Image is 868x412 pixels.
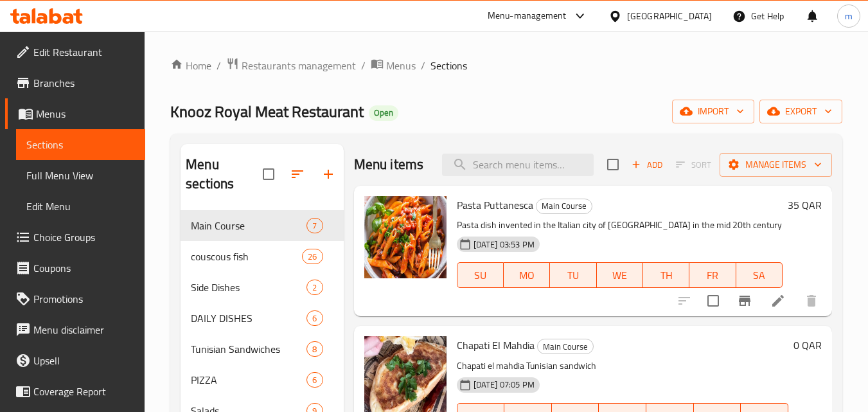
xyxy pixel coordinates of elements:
[33,384,135,399] span: Coverage Report
[371,57,416,74] a: Menus
[457,336,535,355] span: Chapati El Mahdia
[303,251,322,263] span: 26
[170,57,842,74] nav: breadcrumb
[26,168,135,183] span: Full Menu View
[457,358,788,374] p: Chapati el mahdia Tunisian sandwich
[302,249,323,264] div: items
[242,58,356,73] span: Restaurants management
[307,220,322,232] span: 7
[5,376,145,407] a: Coverage Report
[33,75,135,91] span: Branches
[602,266,638,285] span: WE
[5,253,145,283] a: Coupons
[226,57,356,74] a: Restaurants management
[537,339,594,354] div: Main Course
[307,282,322,294] span: 2
[33,322,135,337] span: Menu disclaimer
[255,161,282,188] span: Select all sections
[191,249,302,264] span: couscous fish
[599,151,626,178] span: Select section
[33,260,135,276] span: Coupons
[5,283,145,314] a: Promotions
[682,103,744,120] span: import
[307,374,322,386] span: 6
[191,341,306,357] span: Tunisian Sandwiches
[695,266,731,285] span: FR
[33,353,135,368] span: Upsell
[509,266,545,285] span: MO
[306,341,323,357] div: items
[457,262,504,288] button: SU
[354,155,424,174] h2: Menu items
[668,155,720,175] span: Select section first
[729,285,760,316] button: Branch-specific-item
[191,372,306,388] span: PIZZA
[5,314,145,345] a: Menu disclaimer
[386,58,416,73] span: Menus
[313,159,344,190] button: Add section
[33,44,135,60] span: Edit Restaurant
[463,266,499,285] span: SU
[5,345,145,376] a: Upsell
[845,9,853,23] span: m
[16,191,145,222] a: Edit Menu
[170,97,364,126] span: Knooz Royal Meat Restaurant
[536,199,592,214] div: Main Course
[16,129,145,160] a: Sections
[181,272,343,303] div: Side Dishes2
[788,196,822,214] h6: 35 QAR
[770,293,786,309] a: Edit menu item
[369,105,398,121] div: Open
[5,67,145,98] a: Branches
[720,153,832,177] button: Manage items
[33,291,135,307] span: Promotions
[307,343,322,355] span: 8
[306,310,323,326] div: items
[191,218,306,233] span: Main Course
[457,195,533,215] span: Pasta Puttanesca
[457,217,783,233] p: Pasta dish invented in the Italian city of [GEOGRAPHIC_DATA] in the mid 20th century
[550,262,596,288] button: TU
[627,9,712,23] div: [GEOGRAPHIC_DATA]
[741,266,777,285] span: SA
[361,58,366,73] li: /
[793,336,822,354] h6: 0 QAR
[421,58,425,73] li: /
[759,100,842,123] button: export
[630,157,664,172] span: Add
[504,262,550,288] button: MO
[643,262,689,288] button: TH
[536,199,592,213] span: Main Course
[538,339,593,354] span: Main Course
[730,157,822,173] span: Manage items
[796,285,827,316] button: delete
[468,238,540,251] span: [DATE] 03:53 PM
[217,58,221,73] li: /
[181,303,343,334] div: DAILY DISHES6
[468,379,540,391] span: [DATE] 07:05 PM
[555,266,591,285] span: TU
[306,280,323,295] div: items
[700,287,727,314] span: Select to update
[430,58,467,73] span: Sections
[181,241,343,272] div: couscous fish26
[16,160,145,191] a: Full Menu View
[26,137,135,152] span: Sections
[170,58,211,73] a: Home
[181,364,343,395] div: PIZZA6
[191,310,306,326] span: DAILY DISHES
[307,312,322,325] span: 6
[442,154,594,176] input: search
[5,98,145,129] a: Menus
[282,159,313,190] span: Sort sections
[770,103,832,120] span: export
[597,262,643,288] button: WE
[191,280,306,295] div: Side Dishes
[648,266,684,285] span: TH
[736,262,783,288] button: SA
